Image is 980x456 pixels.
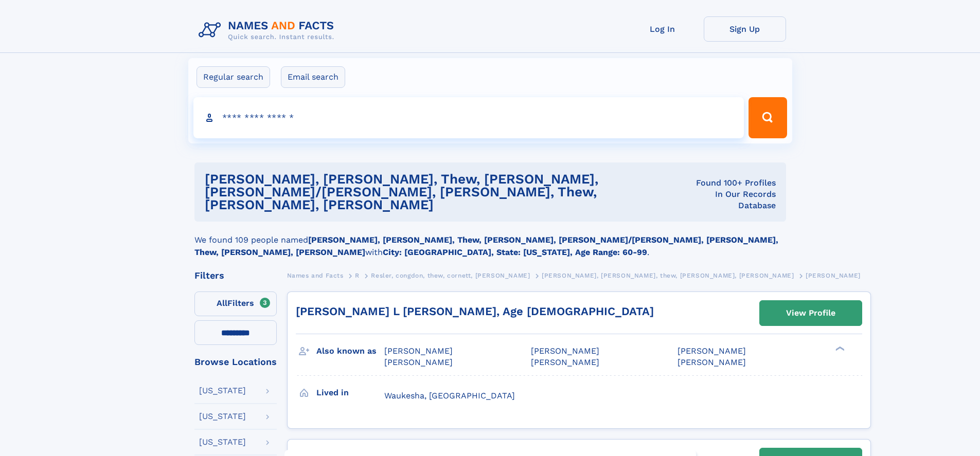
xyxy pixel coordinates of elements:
div: ❯ [833,345,845,352]
label: Regular search [197,66,270,88]
button: Search Button [749,97,787,138]
span: [PERSON_NAME] [384,346,453,356]
span: R [355,272,360,279]
span: [PERSON_NAME] [678,346,746,356]
span: Waukesha, [GEOGRAPHIC_DATA] [384,391,515,400]
input: search input [193,97,744,138]
a: [PERSON_NAME], [PERSON_NAME], thew, [PERSON_NAME], [PERSON_NAME] [542,269,794,282]
a: Resler, congdon, thew, cornett, [PERSON_NAME] [371,269,530,282]
div: We found 109 people named with . [194,222,786,259]
div: View Profile [786,301,835,325]
a: [PERSON_NAME] L [PERSON_NAME], Age [DEMOGRAPHIC_DATA] [296,305,654,318]
span: [PERSON_NAME] [384,357,453,367]
div: Found 100+ Profiles In Our Records Database [689,177,776,211]
label: Email search [281,66,345,88]
span: [PERSON_NAME], [PERSON_NAME], thew, [PERSON_NAME], [PERSON_NAME] [542,272,794,279]
div: [US_STATE] [199,438,246,446]
div: Filters [194,271,277,280]
span: [PERSON_NAME] [806,272,861,279]
div: [US_STATE] [199,412,246,421]
span: [PERSON_NAME] [678,357,746,367]
a: R [355,269,360,282]
a: Sign Up [704,16,786,42]
span: [PERSON_NAME] [531,357,599,367]
a: Names and Facts [287,269,344,282]
span: [PERSON_NAME] [531,346,599,356]
h1: [PERSON_NAME], [PERSON_NAME], thew, [PERSON_NAME], [PERSON_NAME]/[PERSON_NAME], [PERSON_NAME], th... [205,173,689,211]
span: Resler, congdon, thew, cornett, [PERSON_NAME] [371,272,530,279]
h3: Lived in [316,384,384,402]
h3: Also known as [316,342,384,360]
span: All [217,298,227,308]
a: Log In [621,16,704,42]
b: [PERSON_NAME], [PERSON_NAME], Thew, [PERSON_NAME], [PERSON_NAME]/[PERSON_NAME], [PERSON_NAME], Th... [194,235,778,257]
img: Logo Names and Facts [194,16,343,44]
label: Filters [194,291,277,316]
a: View Profile [760,301,862,325]
div: Browse Locations [194,357,277,367]
div: [US_STATE] [199,387,246,395]
b: City: [GEOGRAPHIC_DATA], State: [US_STATE], Age Range: 60-99 [383,247,647,257]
